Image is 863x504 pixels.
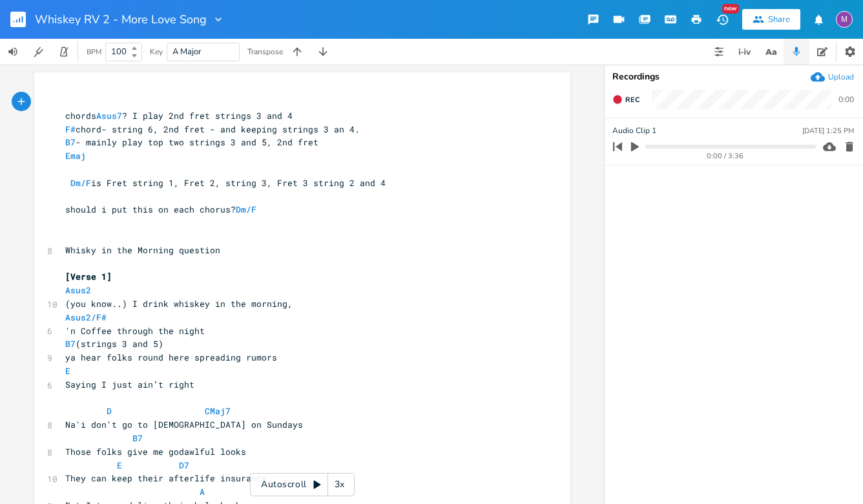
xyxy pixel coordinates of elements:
span: A [200,486,205,498]
div: Transpose [247,48,283,56]
button: Upload [811,70,854,84]
span: B7 [65,338,76,350]
span: Saying I just ain’t right [65,379,194,390]
span: Emaj [65,150,86,162]
span: (you know..) I drink whiskey in the morning, [65,298,293,310]
span: Dm/F [70,177,91,189]
span: Rec [625,95,639,105]
span: - mainly play top two strings 3 and 5, 2nd fret [65,136,318,148]
div: 0:00 [838,96,854,103]
div: New [722,4,739,14]
div: Share [768,14,790,25]
span: ya hear folks round here spreading rumors [65,352,277,363]
span: Asus2/F# [65,311,107,323]
span: D7 [179,459,189,471]
span: Those folks give me godawlful looks [65,446,246,457]
button: Rec [607,89,645,110]
div: Key [150,48,163,56]
span: They can keep their afterlife insurance [65,472,267,484]
div: 3x [328,473,351,496]
div: Recordings [612,72,855,81]
button: Share [742,9,800,30]
span: Audio Clip 1 [612,125,656,137]
span: B7 [65,136,76,148]
span: 'n Coffee through the night [65,325,205,337]
span: Whiskey RV 2 - More Love Song [35,14,207,25]
span: CMaj7 [205,405,231,417]
span: Dm/F [236,204,256,215]
span: Asus7 [96,110,122,121]
span: B7 [132,432,143,444]
span: is Fret string 1, Fret 2, string 3, Fret 3 string 2 and 4 [65,177,386,189]
span: E [65,365,70,377]
span: [Verse 1] [65,271,112,282]
div: 0:00 / 3:36 [635,152,816,160]
span: Whisky in the Morning question [65,244,220,256]
span: chords ? I play 2nd fret strings 3 and 4 [65,110,293,121]
div: Upload [828,72,854,82]
span: F# [65,123,76,135]
span: D [107,405,112,417]
span: E [117,459,122,471]
button: M [836,5,853,34]
span: Asus2 [65,284,91,296]
span: should i put this on each chorus? [65,204,267,215]
span: chord- string 6, 2nd fret - and keeping strings 3 an 4. [65,123,360,135]
div: Autoscroll [250,473,355,496]
div: [DATE] 1:25 PM [802,127,854,134]
span: Na'i don't go to [DEMOGRAPHIC_DATA] on Sundays [65,419,303,430]
span: (strings 3 and 5) [65,338,163,350]
div: melindameshad [836,11,853,28]
button: New [709,8,735,31]
div: BPM [87,48,101,56]
span: A Major [172,46,202,58]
